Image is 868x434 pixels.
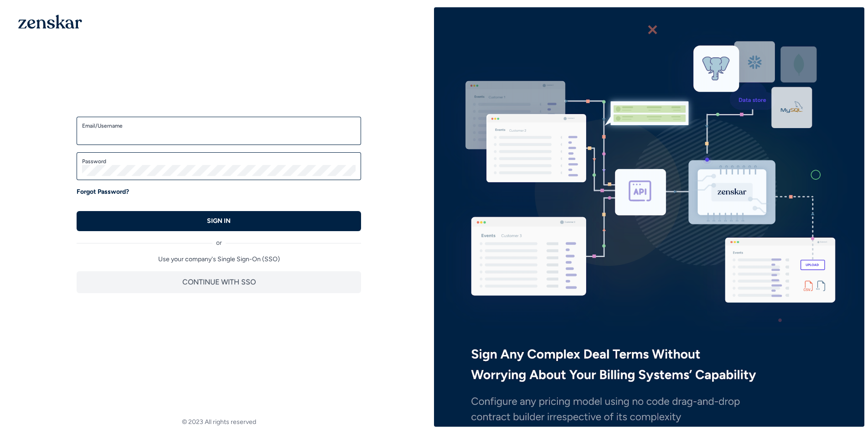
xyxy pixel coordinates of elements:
[207,217,231,226] p: SIGN IN
[77,255,361,264] p: Use your company's Single Sign-On (SSO)
[4,418,434,427] footer: © 2023 All rights reserved
[77,211,361,231] button: SIGN IN
[77,187,129,196] a: Forgot Password?
[77,231,361,248] div: or
[82,122,356,129] label: Email/Username
[18,15,82,29] img: 1OGAJ2xQqyY4LXKgY66KYq0eOWRCkrZdAb3gUhuVAqdWPZE9SRJmCz+oDMSn4zDLXe31Ii730ItAGKgCKgCCgCikA4Av8PJUP...
[77,271,361,293] button: CONTINUE WITH SSO
[82,158,356,165] label: Password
